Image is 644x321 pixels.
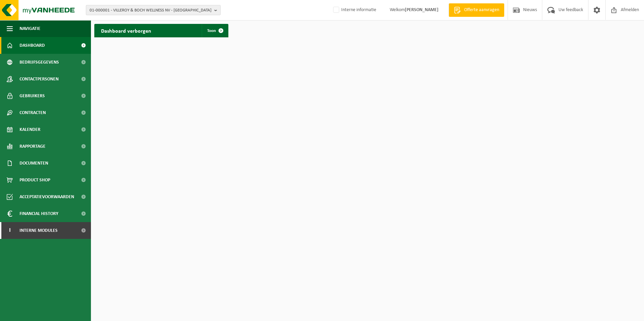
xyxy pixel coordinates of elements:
[7,222,13,239] span: I
[90,5,212,15] span: 01-000001 - VILLEROY & BOCH WELLNESS NV - [GEOGRAPHIC_DATA]
[20,87,45,104] span: Gebruikers
[86,5,221,15] button: 01-000001 - VILLEROY & BOCH WELLNESS NV - [GEOGRAPHIC_DATA]
[20,20,40,37] span: Navigatie
[20,172,50,188] span: Product Shop
[462,7,501,13] span: Offerte aanvragen
[94,24,158,37] h2: Dashboard verborgen
[20,188,74,205] span: Acceptatievoorwaarden
[20,104,46,121] span: Contracten
[20,54,59,71] span: Bedrijfsgegevens
[20,138,45,155] span: Rapportage
[332,5,376,15] label: Interne informatie
[20,121,40,138] span: Kalender
[20,71,59,87] span: Contactpersonen
[207,29,216,33] span: Toon
[449,3,504,17] a: Offerte aanvragen
[202,24,228,37] a: Toon
[405,7,439,12] strong: [PERSON_NAME]
[20,205,58,222] span: Financial History
[20,37,45,54] span: Dashboard
[20,222,58,239] span: Interne modules
[20,155,48,172] span: Documenten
